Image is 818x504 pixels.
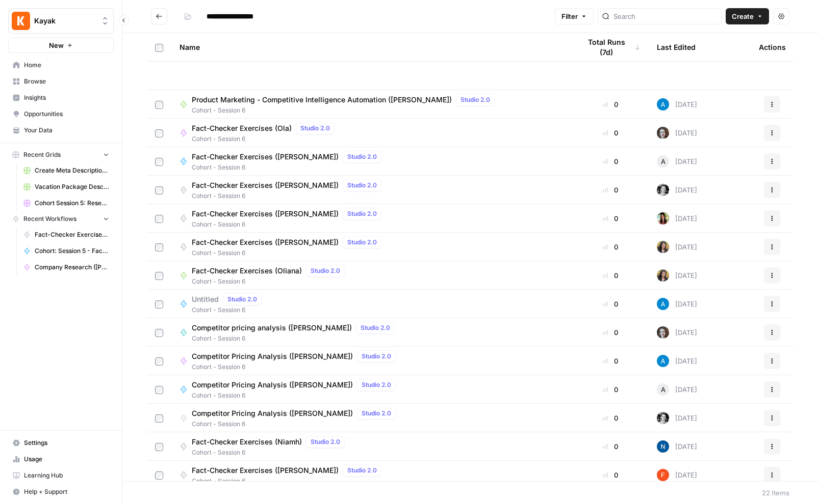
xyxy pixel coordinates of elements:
a: Fact-Checker Exercises ([PERSON_NAME])Studio 2.0Cohort - Session 6 [180,236,564,258]
div: [DATE] [657,326,697,339]
a: Opportunities [8,106,114,122]
a: Fact-Checker Exercises (Niamh)Studio 2.0Cohort - Session 6 [180,436,564,457]
div: 0 [580,384,641,395]
div: [DATE] [657,184,697,196]
div: [DATE] [657,241,697,253]
div: [DATE] [657,127,697,139]
span: Vacation Package Description Generator ([PERSON_NAME]) Grid [35,182,109,191]
div: [DATE] [657,269,697,282]
div: [DATE] [657,355,697,367]
span: Product Marketing - Competitive Intelligence Automation ([PERSON_NAME]) [192,95,452,105]
img: re7xpd5lpd6r3te7ued3p9atxw8h [657,241,669,253]
span: Studio 2.0 [362,380,391,389]
div: Name [180,33,564,61]
a: Insights [8,90,114,106]
span: Home [24,61,109,70]
span: Cohort - Session 6 [192,134,339,144]
span: Cohort - Session 6 [192,362,400,372]
div: [DATE] [657,298,697,310]
span: Fact-Checker Exercises (Niamh) [192,437,302,447]
a: Cohort: Session 5 - Fact Checking ([PERSON_NAME]) [19,243,114,259]
div: 0 [580,128,641,138]
img: o3cqybgnmipr355j8nz4zpq1mc6x [657,98,669,110]
span: Studio 2.0 [461,95,490,104]
input: Search [613,11,717,21]
div: [DATE] [657,440,697,453]
a: Usage [8,451,114,467]
div: 0 [580,242,641,252]
div: 0 [580,441,641,452]
span: Company Research ([PERSON_NAME]) [35,263,109,272]
div: 0 [580,213,641,223]
a: Competitor Pricing Analysis ([PERSON_NAME])Studio 2.0Cohort - Session 6 [180,379,564,400]
a: Browse [8,73,114,90]
span: Studio 2.0 [362,352,391,361]
div: 0 [580,270,641,281]
div: Total Runs (7d) [580,33,641,61]
div: [DATE] [657,383,697,396]
img: Kayak Logo [12,12,30,30]
div: 0 [580,99,641,109]
span: A [661,156,666,166]
span: Studio 2.0 [361,323,390,332]
span: Fact-Checker Exercises ([PERSON_NAME]) [192,237,339,247]
span: Competitor pricing analysis ([PERSON_NAME]) [192,323,352,333]
span: Competitor Pricing Analysis ([PERSON_NAME]) [192,351,353,361]
span: Cohort - Session 6 [192,191,386,201]
span: Cohort - Session 6 [192,334,399,343]
div: 0 [580,413,641,423]
img: re7xpd5lpd6r3te7ued3p9atxw8h [657,269,669,282]
button: Filter [555,8,594,24]
span: Insights [24,93,109,102]
button: New [8,38,114,53]
span: Competitor Pricing Analysis ([PERSON_NAME]) [192,380,353,390]
a: Competitor pricing analysis ([PERSON_NAME])Studio 2.0Cohort - Session 6 [180,322,564,343]
span: Fact-Checker Exercises ([PERSON_NAME]) [192,180,339,190]
span: Studio 2.0 [227,295,257,304]
span: Kayak [34,16,96,26]
button: Create [726,8,769,24]
img: 4vx69xode0b6rvenq8fzgxnr47hp [657,412,669,424]
div: 0 [580,185,641,195]
div: Last Edited [657,33,696,61]
a: Fact-Checker Exercises ([PERSON_NAME])Studio 2.0Cohort - Session 6 [180,208,564,229]
span: Opportunities [24,109,109,119]
span: Usage [24,455,109,464]
a: Fact-Checker Exercises ([PERSON_NAME])Studio 2.0Cohort - Session 6 [180,464,564,486]
img: e4v89f89x2fg3vu1gtqy01mqi6az [657,212,669,225]
span: Fact-Checker Exercises ([PERSON_NAME]) [192,465,339,475]
span: Studio 2.0 [347,466,377,475]
span: Cohort - Session 6 [192,448,349,457]
a: Home [8,57,114,73]
button: Recent Workflows [8,211,114,227]
img: 4vx69xode0b6rvenq8fzgxnr47hp [657,184,669,196]
a: Your Data [8,122,114,138]
span: Studio 2.0 [347,181,377,190]
span: Cohort - Session 6 [192,106,499,115]
img: n7pe0zs00y391qjouxmgrq5783et [657,440,669,453]
a: Product Marketing - Competitive Intelligence Automation ([PERSON_NAME])Studio 2.0Cohort - Session 6 [180,94,564,115]
div: Actions [759,33,786,61]
span: Studio 2.0 [362,409,391,418]
a: Competitor Pricing Analysis ([PERSON_NAME])Studio 2.0Cohort - Session 6 [180,407,564,429]
div: 0 [580,356,641,366]
span: Learning Hub [24,471,109,480]
span: Cohort: Session 5 - Fact Checking ([PERSON_NAME]) [35,246,109,256]
span: Cohort - Session 6 [192,305,266,315]
div: [DATE] [657,412,697,424]
img: rz7p8tmnmqi1pt4pno23fskyt2v8 [657,326,669,339]
span: Untitled [192,294,219,304]
span: Cohort - Session 6 [192,220,386,229]
div: [DATE] [657,155,697,167]
span: Filter [561,11,578,21]
span: Fact-Checker Exercises ([PERSON_NAME]) [35,230,109,239]
div: [DATE] [657,469,697,481]
a: Create Meta Description ([PERSON_NAME] [19,162,114,179]
span: Cohort - Session 6 [192,248,386,258]
a: Fact-Checker Exercises ([PERSON_NAME]) [19,227,114,243]
span: Competitor Pricing Analysis ([PERSON_NAME]) [192,408,353,418]
a: UntitledStudio 2.0Cohort - Session 6 [180,293,564,315]
div: 22 Items [762,488,789,498]
span: Your Data [24,126,109,135]
button: Recent Grids [8,147,114,162]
